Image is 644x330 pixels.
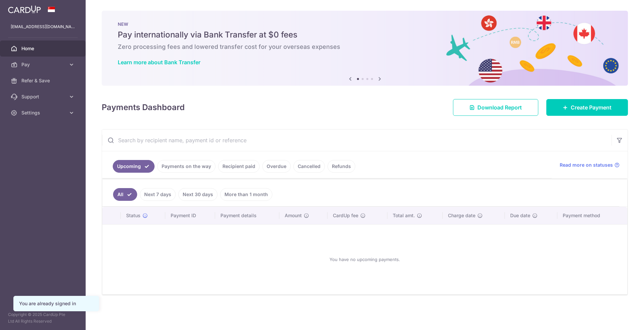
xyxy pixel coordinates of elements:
a: Read more on statuses [560,162,620,168]
a: Cancelled [293,160,325,173]
th: Payment ID [165,207,215,224]
p: NEW [118,21,612,27]
th: Payment method [557,207,627,224]
a: All [113,188,137,201]
span: Due date [510,212,530,219]
a: Refunds [328,160,355,173]
a: Overdue [262,160,291,173]
a: Payments on the way [157,160,215,173]
span: Refer & Save [21,77,66,84]
span: Charge date [448,212,475,219]
p: [EMAIL_ADDRESS][DOMAIN_NAME] [11,23,75,30]
span: Settings [21,109,66,116]
a: Learn more about Bank Transfer [118,59,200,66]
span: Total amt. [393,212,415,219]
span: Support [21,93,66,100]
img: CardUp [8,5,41,13]
span: Amount [285,212,302,219]
h5: Pay internationally via Bank Transfer at $0 fees [118,29,612,40]
span: Status [126,212,141,219]
a: More than 1 month [220,188,272,201]
a: Recipient paid [218,160,260,173]
span: Download Report [477,103,522,111]
span: Pay [21,61,66,68]
span: Home [21,45,66,52]
a: Next 30 days [178,188,217,201]
h4: Payments Dashboard [102,101,185,113]
h6: Zero processing fees and lowered transfer cost for your overseas expenses [118,43,612,51]
span: Create Payment [571,103,612,111]
a: Download Report [453,99,538,116]
a: Upcoming [113,160,155,173]
div: You are already signed in [19,300,93,307]
span: CardUp fee [333,212,358,219]
img: Bank transfer banner [102,11,628,86]
a: Create Payment [546,99,628,116]
th: Payment details [215,207,279,224]
span: Read more on statuses [560,162,613,168]
div: You have no upcoming payments. [110,230,619,289]
input: Search by recipient name, payment id or reference [102,130,612,151]
a: Next 7 days [140,188,176,201]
